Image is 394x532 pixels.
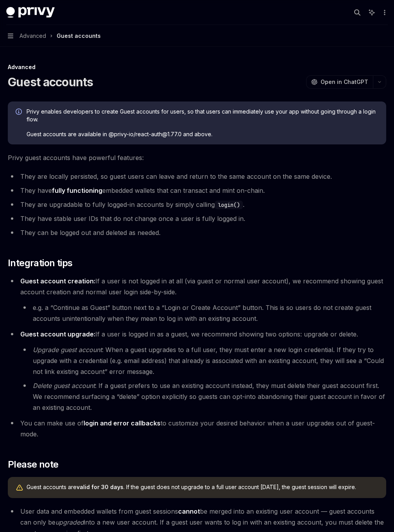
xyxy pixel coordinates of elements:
strong: Guest account upgrade: [20,330,95,338]
span: Open in ChatGPT [321,78,368,86]
li: If a user is not logged in at all (via guest or normal user account), we recommend showing guest ... [8,276,386,324]
button: Open in ChatGPT [306,75,373,89]
span: Please note [8,458,58,471]
li: They are locally persisted, so guest users can leave and return to the same account on the same d... [8,171,386,182]
li: : If a guest prefers to use an existing account instead, they must delete their guest account fir... [20,380,386,413]
div: Advanced [8,63,386,71]
strong: fully functioning [52,187,102,194]
em: Upgrade guest account [33,346,102,354]
li: If a user is logged in as a guest, we recommend showing two options: upgrade or delete. [8,329,386,413]
span: Privy enables developers to create Guest accounts for users, so that users can immediately use yo... [27,108,378,123]
svg: Info [16,109,23,116]
em: upgraded [55,518,84,526]
li: e.g. a “Continue as Guest” button next to a “Login or Create Account” button. This is so users do... [20,302,386,324]
span: Guest accounts are available in @privy-io/react-auth@1.77.0 and above. [27,130,378,138]
em: Delete guest account [33,382,95,390]
img: dark logo [6,7,55,18]
li: They have stable user IDs that do not change once a user is fully logged in. [8,213,386,224]
strong: valid for 30 days [77,484,123,490]
li: They are upgradable to fully logged-in accounts by simply calling . [8,199,386,210]
div: Guest accounts [57,31,101,41]
a: login and error callbacks [84,419,160,427]
li: They have embedded wallets that can transact and mint on-chain. [8,185,386,196]
span: Privy guest accounts have powerful features: [8,152,386,163]
span: Guest accounts are . If the guest does not upgrade to a full user account [DATE], the guest sessi... [27,483,378,491]
li: : When a guest upgrades to a full user, they must enter a new login credential. If they try to up... [20,344,386,377]
h1: Guest accounts [8,75,93,89]
strong: cannot [178,507,200,515]
strong: Guest account creation: [20,277,95,285]
code: login() [215,201,243,209]
button: More actions [380,7,388,18]
span: Integration tips [8,257,72,269]
li: They can be logged out and deleted as needed. [8,227,386,238]
li: You can make use of to customize your desired behavior when a user upgrades out of guest-mode. [8,418,386,439]
svg: Warning [16,484,23,492]
span: Advanced [20,31,46,41]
